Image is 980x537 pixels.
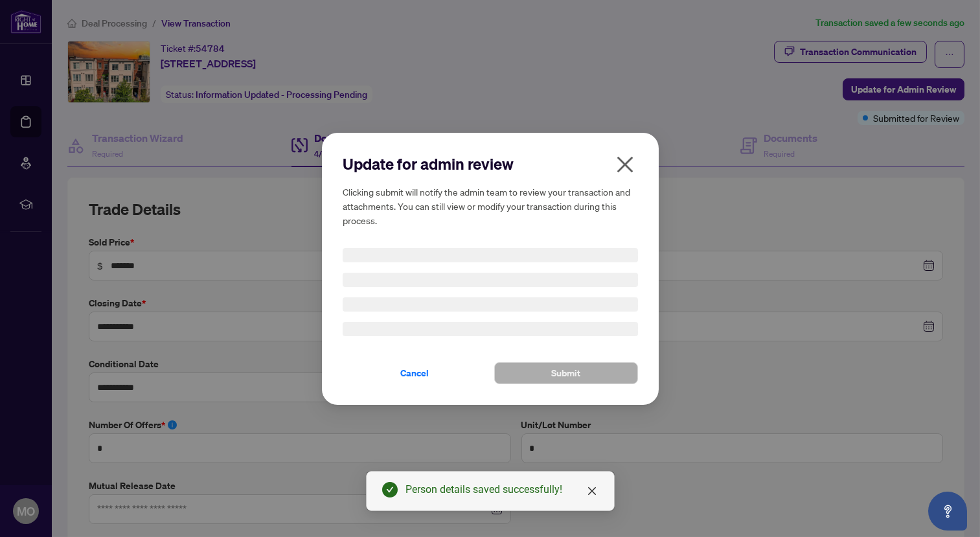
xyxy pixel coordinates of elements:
button: Cancel [343,362,486,384]
span: close [587,486,597,496]
span: check-circle [382,482,398,497]
a: Close [585,484,599,498]
div: Person details saved successfully! [405,482,598,497]
span: Cancel [400,363,429,383]
h2: Update for admin review [343,154,638,174]
span: close [615,154,635,175]
button: Submit [494,362,638,384]
h5: Clicking submit will notify the admin team to review your transaction and attachments. You can st... [343,185,638,227]
button: Open asap [928,492,967,531]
